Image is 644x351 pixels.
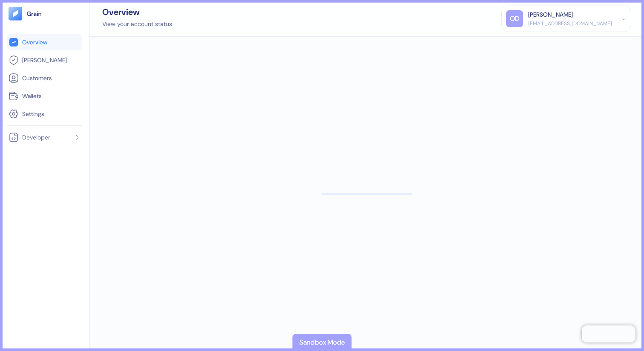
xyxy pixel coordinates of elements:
[528,20,612,27] div: [EMAIL_ADDRESS][DOMAIN_NAME]
[9,55,80,65] a: [PERSON_NAME]
[9,73,80,83] a: Customers
[299,337,345,348] div: Sandbox Mode
[9,7,22,20] img: logo-tablet-V2.svg
[9,37,80,47] a: Overview
[9,109,80,119] a: Settings
[506,10,523,27] div: OD
[102,20,172,29] div: View your account status
[9,91,80,101] a: Wallets
[22,92,42,100] span: Wallets
[102,8,172,16] div: Overview
[22,110,44,118] span: Settings
[22,74,52,82] span: Customers
[26,11,42,17] img: logo
[22,56,67,64] span: [PERSON_NAME]
[582,325,635,342] iframe: Chatra live chat
[22,38,47,46] span: Overview
[22,133,50,142] span: Developer
[528,10,573,19] div: [PERSON_NAME]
